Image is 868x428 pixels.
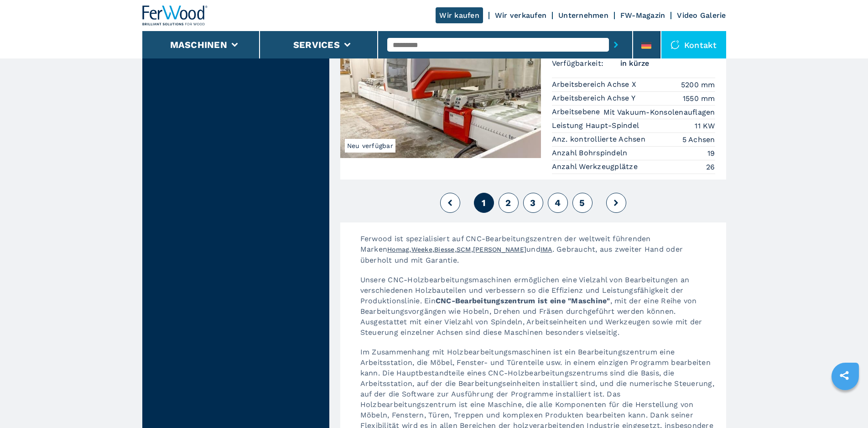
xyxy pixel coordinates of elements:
[495,11,546,20] a: Wir verkaufen
[706,162,715,172] em: 26
[436,296,610,305] strong: CNC-Bearbeitungszentrum ist eine "Maschine"
[541,246,552,253] a: IMA
[345,139,395,153] span: Neu verfügbar
[555,197,561,208] span: 4
[620,11,665,20] a: FW-Magazin
[482,197,486,208] span: 1
[499,193,519,213] button: 2
[142,5,208,26] img: Ferwood
[829,387,861,421] iframe: Chat
[548,193,568,213] button: 4
[707,148,715,159] em: 19
[552,121,642,131] p: Leistung Haupt-Spindel
[351,233,726,275] p: Ferwood ist spezialisiert auf CNC-Bearbeitungszentren der weltweit führenden Marken , , , , und ....
[661,31,726,58] div: Kontakt
[340,3,541,158] img: 5-Achs-Bearbeitungszentrum SCM TECH Z5-52
[387,246,409,253] a: Homag
[523,193,543,213] button: 3
[170,39,227,50] button: Maschinen
[552,79,639,90] p: Arbeitsbereich Achse X
[603,107,715,117] em: Mit Vakuum-Konsolenauflagen
[530,197,535,208] span: 3
[683,93,715,104] em: 1550 mm
[558,11,608,20] a: Unternehmen
[340,3,726,180] a: 5-Achs-Bearbeitungszentrum SCM TECH Z5-52Neu verfügbar0081155-Achs-BearbeitungszentrumCode:008115...
[695,121,715,131] em: 11 KW
[677,11,726,20] a: Video Galerie
[609,34,623,55] button: submit-button
[436,7,483,23] a: Wir kaufen
[457,246,471,253] a: SCM
[572,193,593,213] button: 5
[473,246,526,253] a: [PERSON_NAME]
[833,364,856,387] a: sharethis
[682,134,715,145] em: 5 Achsen
[411,246,432,253] a: Weeke
[293,39,340,50] button: Services
[552,134,648,144] p: Anz. kontrollierte Achsen
[552,148,630,158] p: Anzahl Bohrspindeln
[552,107,603,117] p: Arbeitsebene
[552,58,620,69] span: Verfügbarkeit:
[351,275,726,347] p: Unsere CNC-Holzbearbeitungsmaschinen ermöglichen eine Vielzahl von Bearbeitungen an verschiedenen...
[620,58,715,69] span: in kürze
[579,197,585,208] span: 5
[434,246,455,253] a: Biesse
[552,93,638,103] p: Arbeitsbereich Achse Y
[552,162,640,172] p: Anzahl Werkzeugplätze
[681,79,715,90] em: 5200 mm
[474,193,494,213] button: 1
[670,40,680,49] img: Kontakt
[505,197,511,208] span: 2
